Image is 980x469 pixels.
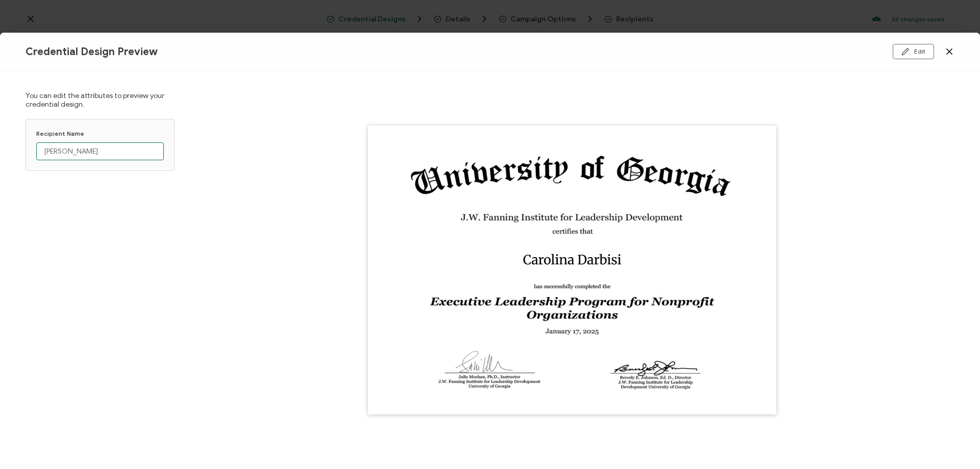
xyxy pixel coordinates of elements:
p: You can edit the attributes to preview your credential design. [26,91,175,109]
p: Recipient Name [36,130,164,137]
img: certificate preview [368,126,776,414]
span: Credential Design Preview [26,45,158,58]
input: [attribute.tag] [36,142,164,160]
iframe: Chat Widget [929,420,980,469]
button: Edit [893,44,934,59]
